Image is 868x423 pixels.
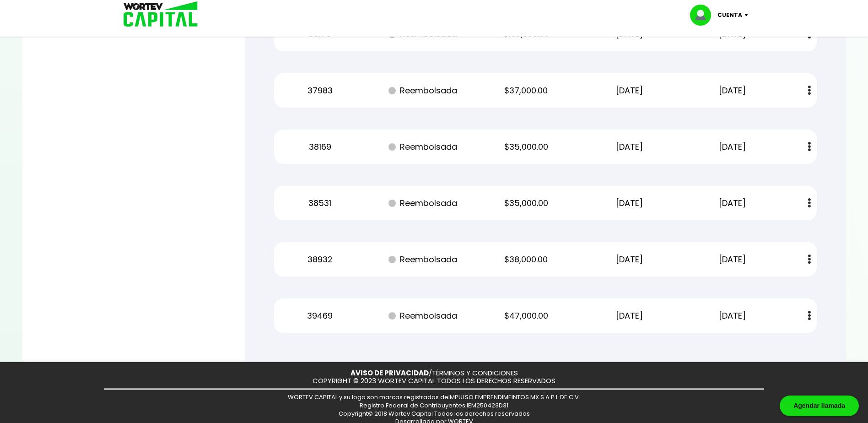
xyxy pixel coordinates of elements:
[350,369,518,377] p: /
[380,140,467,154] p: Reembolsada
[339,409,530,418] span: Copyright© 2018 Wortev Capital Todos los derechos reservados
[432,368,518,378] a: TÉRMINOS Y CONDICIONES
[288,393,580,401] span: WORTEV CAPITAL y su logo son marcas registradas de IMPULSO EMPRENDIMEINTOS MX S.A.P.I. DE C.V.
[717,8,742,22] p: Cuenta
[380,84,467,98] p: Reembolsada
[586,309,673,323] p: [DATE]
[380,196,467,210] p: Reembolsada
[313,377,555,385] p: COPYRIGHT © 2023 WORTEV CAPITAL TODOS LOS DERECHOS RESERVADOS
[586,253,673,266] p: [DATE]
[350,368,429,378] a: AVISO DE PRIVACIDAD
[360,401,508,410] span: Registro Federal de Contribuyentes: IEM250423D31
[483,84,570,98] p: $37,000.00
[689,253,776,266] p: [DATE]
[483,196,570,210] p: $35,000.00
[380,253,467,266] p: Reembolsada
[586,140,673,154] p: [DATE]
[483,253,570,266] p: $38,000.00
[483,140,570,154] p: $35,000.00
[586,84,673,98] p: [DATE]
[586,196,673,210] p: [DATE]
[689,309,776,323] p: [DATE]
[689,84,776,98] p: [DATE]
[690,5,717,26] img: profile-image
[276,196,363,210] p: 38531
[276,84,363,98] p: 37983
[276,309,363,323] p: 39469
[689,140,776,154] p: [DATE]
[276,140,363,154] p: 38169
[742,14,755,16] img: icon-down
[780,396,859,416] div: Agendar llamada
[380,309,467,323] p: Reembolsada
[483,309,570,323] p: $47,000.00
[689,196,776,210] p: [DATE]
[276,253,363,266] p: 38932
